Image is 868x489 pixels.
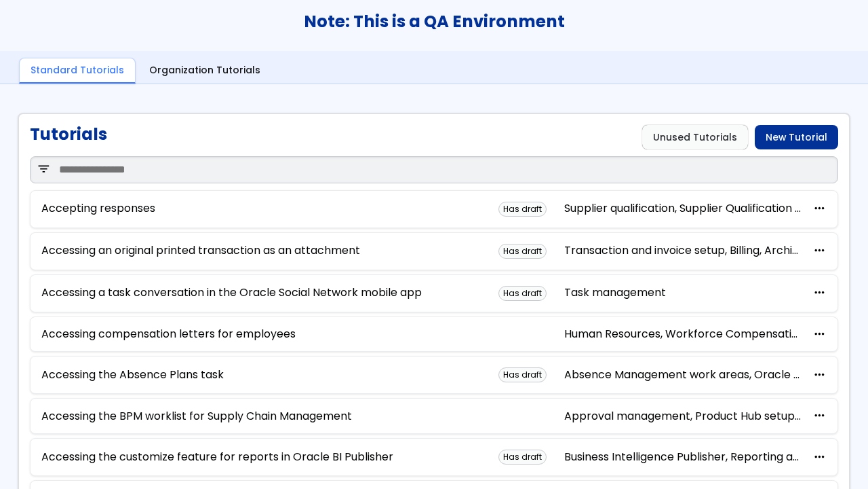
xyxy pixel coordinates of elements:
div: Human Resources, Workforce Compensation Worksheets, Workforce compensation plans, Workforce Compe... [564,328,802,340]
a: Standard Tutorials [19,58,136,84]
button: more_horiz [812,202,827,215]
a: Unused Tutorials [642,125,748,149]
div: Absence Management work areas, Oracle Absence Management Cloud Overview, Archive HCM, and Absence... [564,369,802,381]
a: Accessing the BPM worklist for Supply Chain Management [41,410,352,422]
div: Business Intelligence Publisher, Reporting and Audit, Reporting, Transactions: Business Intellige... [564,451,802,463]
a: Accepting responses [41,202,155,215]
div: Supplier qualification, Supplier Qualification Management, Supplier Qualifications, Module 1 - Ma... [564,202,802,215]
a: Accessing the Absence Plans task [41,369,224,381]
a: Accessing compensation letters for employees [41,328,296,340]
div: Has draft [498,367,547,382]
div: Has draft [498,450,547,465]
div: Transaction and invoice setup, Billing, and Archive FIN [564,244,802,257]
a: Accessing a task conversation in the Oracle Social Network mobile app [41,287,422,299]
div: Has draft [498,244,547,259]
a: Accessing the customize feature for reports in Oracle BI Publisher [41,451,393,463]
span: filter_list [37,163,51,176]
button: more_horiz [812,287,827,300]
button: more_horiz [812,410,827,422]
a: New Tutorial [755,125,838,149]
button: more_horiz [812,328,827,341]
div: Has draft [498,286,547,301]
button: more_horiz [812,451,827,464]
div: Task management [564,287,802,299]
a: Organization Tutorials [138,58,271,84]
div: Has draft [498,202,547,217]
h1: Tutorials [30,125,107,149]
button: more_horiz [812,244,827,257]
div: Approval management, Product Hub setup and configuration, and Archive SCM [564,410,802,422]
a: Accessing an original printed transaction as an attachment [41,244,360,257]
button: more_horiz [812,369,827,382]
